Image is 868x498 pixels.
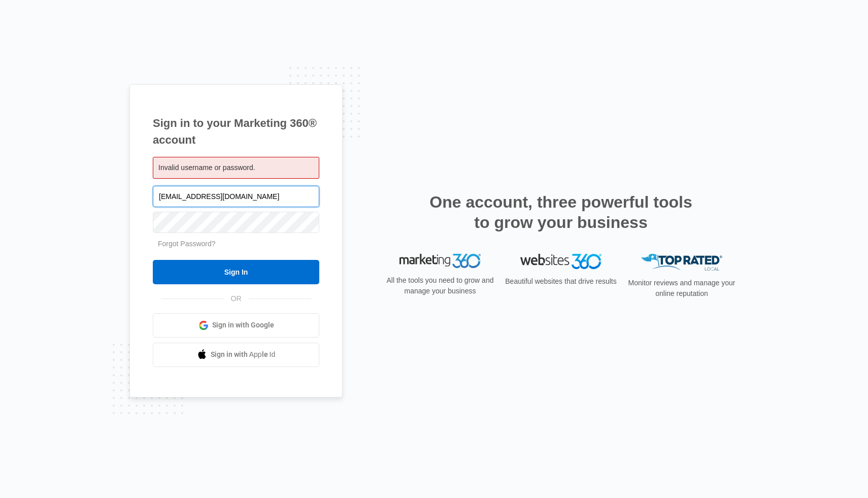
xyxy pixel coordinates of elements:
input: Email [153,186,319,207]
h2: One account, three powerful tools to grow your business [426,192,695,233]
span: Invalid username or password. [158,163,255,172]
img: Websites 360 [520,254,602,269]
img: Marketing 360 [399,254,481,268]
p: Monitor reviews and manage your online reputation [625,278,739,299]
input: Sign In [153,260,319,284]
p: Beautiful websites that drive results [504,276,618,287]
span: Sign in with Google [212,320,274,330]
a: Sign in with Google [153,313,319,338]
h1: Sign in to your Marketing 360® account [153,115,319,148]
span: Sign in with Apple Id [211,349,276,360]
a: Sign in with Apple Id [153,343,319,367]
img: Top Rated Local [641,254,722,271]
span: OR [224,293,249,304]
a: Forgot Password? [158,240,216,248]
p: All the tools you need to grow and manage your business [383,275,497,296]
